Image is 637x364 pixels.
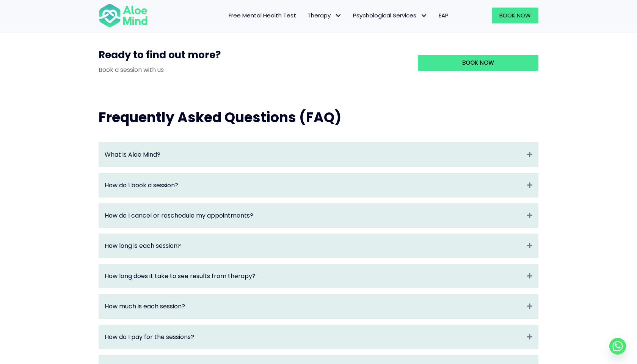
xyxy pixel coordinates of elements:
nav: Menu [158,8,454,23]
a: Whatsapp [609,338,626,355]
a: How do I pay for the sessions? [105,333,523,341]
h3: Ready to find out more? [99,48,406,65]
i: Expand [527,241,532,250]
i: Expand [527,211,532,220]
span: EAP [439,11,449,19]
a: Psychological ServicesPsychological Services: submenu [347,8,433,23]
a: How much is each session? [105,302,523,311]
span: Frequently Asked Questions (FAQ) [99,108,341,127]
span: Psychological Services: submenu [418,10,429,21]
a: How long is each session? [105,241,523,250]
a: How long does it take to see results from therapy? [105,272,523,280]
img: Aloe mind Logo [99,3,148,28]
a: Book Now [418,55,538,71]
span: Free Mental Health Test [229,11,296,19]
span: Psychological Services [353,11,427,19]
a: What is Aloe Mind? [105,150,523,159]
a: TherapyTherapy: submenu [302,8,347,23]
i: Expand [527,333,532,341]
span: Therapy: submenu [333,10,344,21]
i: Expand [527,181,532,190]
a: How do I cancel or reschedule my appointments? [105,211,523,220]
a: EAP [433,8,454,23]
span: Book Now [462,59,494,67]
p: Book a session with us [99,65,406,74]
a: How do I book a session? [105,181,523,190]
a: Book Now [492,8,538,23]
i: Expand [527,150,532,159]
i: Expand [527,302,532,311]
i: Expand [527,272,532,280]
span: Therapy [308,11,342,19]
span: Book Now [499,11,531,19]
a: Free Mental Health Test [223,8,302,23]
